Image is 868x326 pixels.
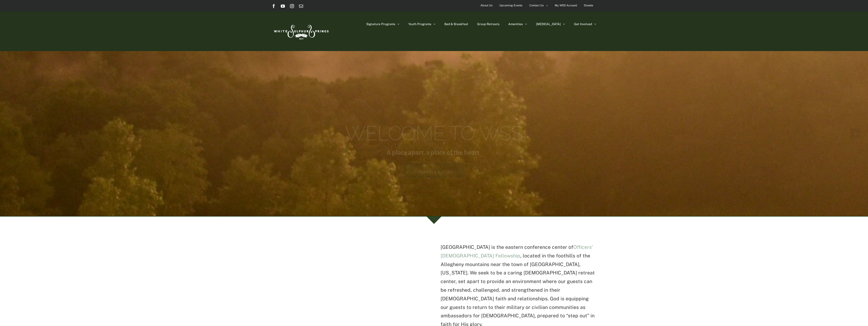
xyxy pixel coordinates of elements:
[441,244,593,258] a: Officers’ [DEMOGRAPHIC_DATA] Fellowship
[290,4,294,8] a: Instagram
[387,150,479,155] rs-layer: A place apart, a place of the heart
[477,23,499,26] span: Group Retreats
[536,11,565,37] a: [MEDICAL_DATA]
[536,23,561,26] span: [MEDICAL_DATA]
[272,19,330,43] img: White Sulphur Springs Logo
[366,11,596,37] nav: Main Menu
[508,23,523,26] span: Amenities
[574,11,596,37] a: Get Involved
[281,4,285,8] a: YouTube
[480,2,493,9] span: About Us
[444,23,468,26] span: Bed & Breakfast
[555,2,577,9] span: My WSS Account
[529,2,544,9] span: Contact Us
[272,4,276,8] a: Facebook
[499,2,523,9] span: Upcoming Events
[508,11,527,37] a: Amenities
[574,23,592,26] span: Get Involved
[408,23,431,26] span: Youth Programs
[366,23,395,26] span: Signature Programs
[403,162,465,178] a: Upcoming Events
[444,11,468,37] a: Bed & Breakfast
[477,11,499,37] a: Group Retreats
[345,128,523,139] rs-layer: Welcome to WSS
[299,4,303,8] a: Email
[366,11,400,37] a: Signature Programs
[408,11,436,37] a: Youth Programs
[584,2,593,9] span: Donate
